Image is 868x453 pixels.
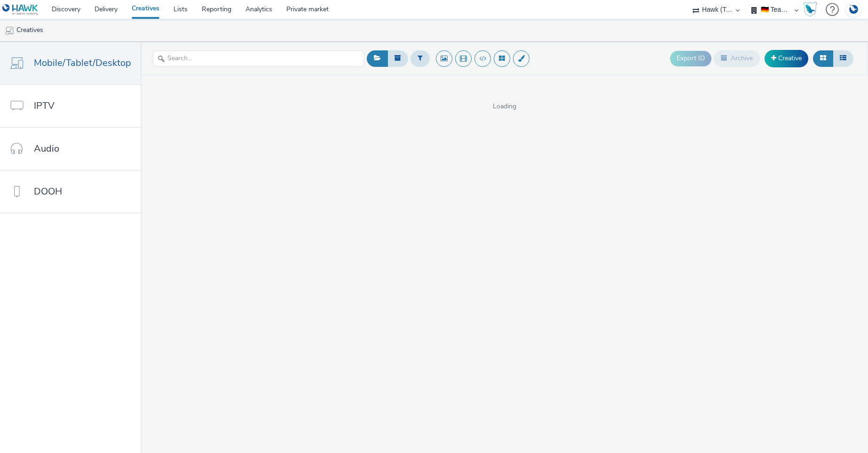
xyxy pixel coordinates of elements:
img: mobile [5,26,14,35]
button: Export ID [670,51,711,66]
button: Table [833,50,853,66]
a: Hawk Academy [803,2,821,17]
span: Audio [34,142,59,155]
span: Loading [141,102,868,111]
button: Grid [813,50,833,66]
span: DOOH [34,185,62,198]
img: Hawk Academy [803,2,817,17]
span: IPTV [34,99,55,113]
button: Archive [714,50,760,66]
img: Account DE [846,2,860,17]
a: Creative [765,50,808,67]
img: undefined Logo [2,4,39,16]
span: Mobile/Tablet/Desktop [34,56,131,70]
input: Search... [153,50,364,67]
